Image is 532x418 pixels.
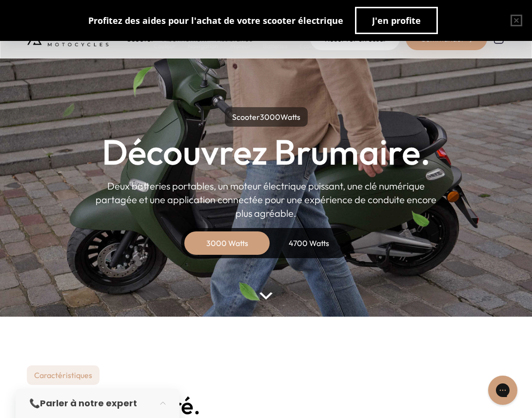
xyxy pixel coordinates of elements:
div: 4700 Watts [270,231,348,255]
p: Deux batteries portables, un moteur électrique puissant, une clé numérique partagée et une applic... [96,179,437,220]
div: 3000 Watts [188,231,266,255]
h1: Découvrez Brumaire. [102,134,431,170]
p: Caractéristiques [27,365,99,385]
iframe: Gorgias live chat messenger [483,372,522,408]
img: arrow-bottom.png [259,292,272,300]
span: 3000 [260,112,280,122]
p: Scooter Watts [225,107,308,127]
